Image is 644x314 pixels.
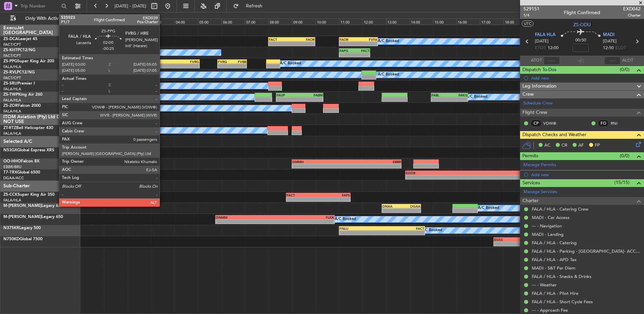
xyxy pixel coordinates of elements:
[151,64,175,68] div: -
[504,19,527,25] div: 18:00
[523,12,540,18] span: 1/4
[280,59,301,69] div: A/C Booked
[494,242,632,246] div: -
[481,175,555,179] div: -
[532,206,588,212] a: FALA / HLA - Catering Crew
[318,193,350,197] div: FAPS
[3,215,63,219] a: M-[PERSON_NAME]Legacy 650
[522,131,586,139] span: Dispatch Checks and Weather
[532,223,562,229] a: --- - Navigation
[421,225,442,235] div: A/C Booked
[3,126,16,130] span: ZT-RTZ
[535,45,546,52] span: ETOT
[532,274,591,279] a: FALA / HLA - Snacks & Drinks
[478,203,499,213] div: A/C Booked
[564,9,600,16] div: Flight Confirmed
[3,59,17,63] span: ZS-PPG
[378,36,399,46] div: A/C Booked
[292,42,315,46] div: -
[522,83,556,90] span: Leg Information
[3,237,42,241] a: N750KDGlobal 7500
[292,164,347,168] div: -
[410,19,433,25] div: 14:00
[532,299,593,305] a: FALA / HLA - Short Cycle Fees
[449,97,467,101] div: -
[316,19,339,25] div: 10:00
[530,120,542,127] div: CP
[523,189,557,195] a: Manage Services
[523,5,540,12] span: 529151
[3,93,42,97] a: ZS-TWPKing Air 260
[3,37,37,41] a: ZS-DCALearjet 45
[222,19,245,25] div: 06:00
[532,257,577,262] a: FALA / HLA - APD Tax
[230,1,270,11] button: Refresh
[480,19,504,25] div: 17:00
[382,209,401,213] div: -
[3,148,17,152] span: N53GX
[3,42,21,47] a: FACT/CPT
[340,226,382,230] div: FNLU
[543,120,558,126] a: VDW@
[561,142,567,149] span: CR
[3,159,21,163] span: OO-HHO
[535,32,555,38] span: FALA HLA
[3,198,21,203] a: FALA/HLA
[175,60,199,64] div: FVRG
[128,19,151,25] div: 02:00
[218,64,232,68] div: -
[531,172,641,178] div: Add new
[433,19,457,25] div: 15:00
[240,4,268,8] span: Refresh
[598,120,609,127] div: FO
[354,49,369,53] div: FACT
[406,171,481,175] div: EDDB
[151,19,174,25] div: 03:00
[362,19,386,25] div: 12:00
[382,226,424,230] div: FACT
[354,53,369,57] div: -
[340,231,382,235] div: -
[3,204,41,208] span: M-[PERSON_NAME]
[3,87,21,92] a: FALA/HLA
[623,12,641,18] span: Charter
[3,82,35,86] a: ZS-SRUPremier I
[3,193,55,197] a: ZS-CCKSuper King Air 350
[175,64,199,68] div: -
[522,197,539,205] span: Charter
[623,5,641,12] span: EXD042
[3,48,18,52] span: ZS-KHT
[522,109,547,117] span: Flight Crew
[18,16,71,21] span: Only With Activity
[269,42,292,46] div: -
[386,19,410,25] div: 13:00
[347,164,401,168] div: -
[21,1,59,11] input: Trip Number
[339,19,363,25] div: 11:00
[3,93,18,97] span: ZS-TWP
[603,45,614,52] span: 12:50
[603,32,615,38] span: MADI
[382,231,424,235] div: -
[82,13,107,19] div: [DATE] - [DATE]
[340,49,355,53] div: FAPG
[216,220,275,224] div: -
[614,179,630,186] span: (15/15)
[535,38,549,45] span: [DATE]
[494,238,632,242] div: EGSS
[216,215,275,219] div: DNMM
[406,175,481,179] div: -
[3,204,63,208] a: M-[PERSON_NAME]Legacy 650
[378,70,399,80] div: A/C Booked
[522,66,556,74] span: Dispatch To-Dos
[277,97,299,101] div: -
[3,170,40,175] a: T7-TRXGlobal 6500
[3,226,19,230] span: N375KR
[277,93,299,97] div: FAUP
[522,179,540,187] span: Services
[544,57,560,65] input: --:--
[3,48,35,52] a: ZS-KHTPC12/NG
[3,64,21,69] a: FALA/HLA
[358,37,377,41] div: FVFA
[299,93,322,97] div: FABM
